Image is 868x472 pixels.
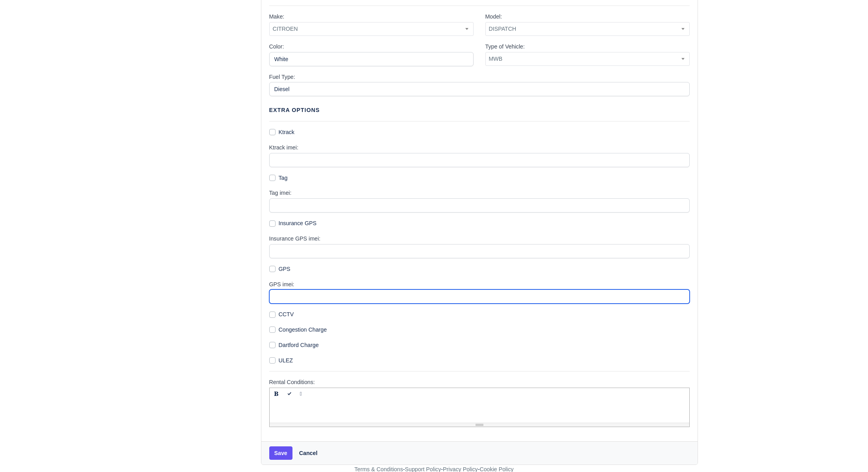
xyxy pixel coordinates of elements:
span: MWB [485,52,690,66]
label: Rental Conditions: [269,378,315,387]
label: GPS [279,265,291,274]
span: MWB [486,54,689,64]
label: Congestion Charge [279,325,327,334]
label: ULEZ [279,356,293,365]
label: Model: [485,12,502,21]
label: Type of Vehicle: [485,42,525,51]
label: Dartford Charge [279,341,319,350]
label: Tag imei: [269,188,292,198]
strong: Extra Options [269,107,320,113]
label: Fuel Type: [269,73,295,82]
button: Underline (⌘+U) [296,388,309,399]
button: Bold (⌘+B) [270,388,283,399]
a: Cancel [294,446,323,460]
label: Ktrack imei: [269,143,298,152]
label: Ktrack [279,128,294,137]
label: Color: [269,42,284,51]
label: Make: [269,12,285,21]
label: GPS imei: [269,280,294,289]
button: Italic (⌘+I) [283,388,296,399]
label: Insurance GPS imei: [269,234,321,243]
label: CCTV [279,310,294,319]
span: DISPATCH [486,24,689,34]
span: CITROEN [269,22,474,36]
iframe: Chat Widget [727,381,868,472]
span: DISPATCH [485,22,690,36]
label: Insurance GPS [279,219,317,228]
div: Resize [270,423,689,427]
button: Save [269,446,292,460]
label: Tag [279,174,288,183]
span: CITROEN [270,24,473,34]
